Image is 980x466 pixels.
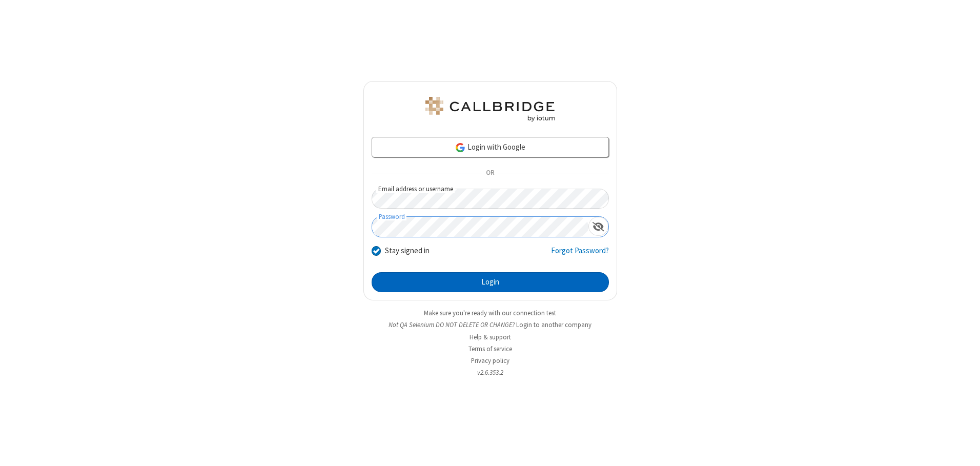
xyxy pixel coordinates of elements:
button: Login to another company [516,320,591,330]
img: QA Selenium DO NOT DELETE OR CHANGE [423,97,557,121]
button: Login [372,272,609,293]
input: Email address or username [372,189,609,209]
a: Terms of service [468,345,512,353]
div: Show password [588,217,608,236]
a: Help & support [469,333,511,341]
li: v2.6.353.2 [363,368,617,377]
li: Not QA Selenium DO NOT DELETE OR CHANGE? [363,320,617,330]
a: Privacy policy [471,356,509,365]
a: Login with Google [372,137,609,157]
a: Make sure you're ready with our connection test [424,309,556,317]
label: Stay signed in [385,245,430,257]
img: google-icon.png [455,142,466,153]
span: OR [482,166,498,180]
input: Password [372,217,588,237]
a: Forgot Password? [551,245,609,265]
